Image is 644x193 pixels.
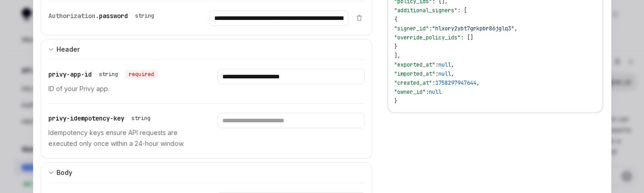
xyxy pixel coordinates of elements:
[394,25,429,32] span: "signer_id"
[48,69,158,80] div: privy-app-id
[432,25,514,32] span: "hlxory2ybt7grkpbr86jglq3"
[394,70,435,77] span: "imported_at"
[394,34,461,41] span: "override_policy_ids"
[394,61,435,68] span: "exported_at"
[48,114,124,122] span: privy-idempotency-key
[394,88,426,96] span: "owner_id"
[476,79,479,87] span: ,
[426,88,429,96] span: :
[56,44,80,55] div: Header
[48,10,158,21] div: Authorization.password
[435,79,476,87] span: 1758297947644
[451,61,454,68] span: ,
[48,113,154,124] div: privy-idempotency-key
[451,70,454,77] span: ,
[394,43,397,50] span: }
[394,16,397,23] span: {
[394,79,432,87] span: "created_at"
[429,25,432,32] span: :
[438,70,451,77] span: null
[48,127,196,149] p: Idempotency keys ensure API requests are executed only once within a 24-hour window.
[41,39,373,59] button: expand input section
[99,12,128,20] span: password
[125,70,158,79] div: required
[432,79,435,87] span: :
[41,162,373,183] button: expand input section
[429,88,442,96] span: null
[48,83,196,94] p: ID of your Privy app.
[394,97,397,105] span: }
[435,70,438,77] span: :
[56,167,72,178] div: Body
[461,34,473,41] span: : []
[48,70,92,78] span: privy-app-id
[514,25,517,32] span: ,
[394,7,457,14] span: "additional_signers"
[394,52,400,59] span: ],
[438,61,451,68] span: null
[48,12,99,20] span: Authorization.
[457,7,467,14] span: : [
[435,61,438,68] span: :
